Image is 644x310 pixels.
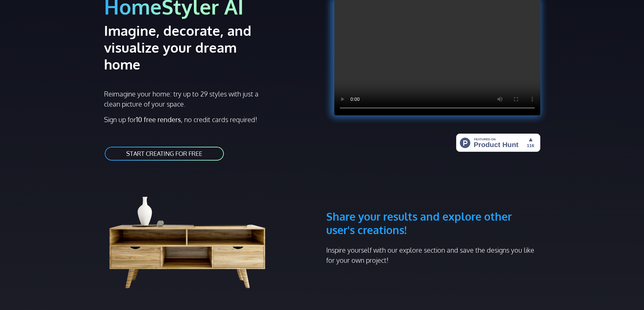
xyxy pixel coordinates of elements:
[104,146,225,161] a: START CREATING FOR FREE
[136,115,181,124] strong: 10 free renders
[104,114,318,124] p: Sign up for , no credit cards required!
[326,177,540,237] h3: Share your results and explore other user's creations!
[104,89,265,109] p: Reimagine your home: try up to 29 styles with just a clean picture of your space.
[326,245,540,265] p: Inspire yourself with our explore section and save the designs you like for your own project!
[104,22,275,73] h2: Imagine, decorate, and visualize your dream home
[456,134,540,152] img: HomeStyler AI - Interior Design Made Easy: One Click to Your Dream Home | Product Hunt
[104,177,281,292] img: living room cabinet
